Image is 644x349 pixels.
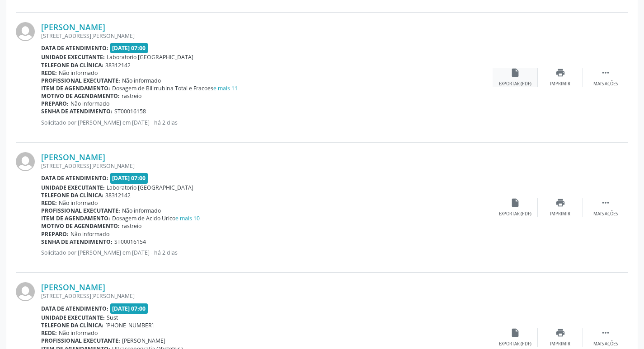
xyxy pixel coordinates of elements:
span: Não informado [59,69,98,77]
b: Data de atendimento: [41,174,108,182]
span: [PHONE_NUMBER] [105,321,154,329]
img: img [16,282,35,301]
span: Não informado [71,100,109,107]
a: [PERSON_NAME] [41,282,105,292]
i: print [555,198,565,208]
span: 38312142 [105,191,131,199]
span: [DATE] 07:00 [110,173,148,183]
b: Senha de atendimento: [41,107,113,115]
b: Data de atendimento: [41,44,108,52]
a: [PERSON_NAME] [41,22,105,32]
img: img [16,152,35,171]
span: ST00016158 [114,107,146,115]
i: insert_drive_file [510,328,520,338]
div: Imprimir [550,81,570,87]
b: Preparo: [41,230,69,238]
b: Motivo de agendamento: [41,222,120,230]
b: Profissional executante: [41,207,120,214]
span: Não informado [122,207,161,214]
i: print [555,68,565,78]
i: print [555,328,565,338]
div: Exportar (PDF) [499,341,531,347]
span: [PERSON_NAME] [122,337,165,344]
a: e mais 10 [175,214,200,222]
span: Não informado [122,77,161,84]
div: Exportar (PDF) [499,211,531,217]
b: Senha de atendimento: [41,238,113,246]
div: Exportar (PDF) [499,81,531,87]
p: Solicitado por [PERSON_NAME] em [DATE] - há 2 dias [41,119,493,126]
div: Mais ações [593,341,618,347]
div: Mais ações [593,81,618,87]
a: e mais 11 [213,84,238,92]
span: Não informado [59,329,98,337]
b: Profissional executante: [41,77,120,84]
p: Solicitado por [PERSON_NAME] em [DATE] - há 2 dias [41,249,493,256]
i:  [601,68,611,78]
a: [PERSON_NAME] [41,152,105,162]
b: Rede: [41,329,57,337]
b: Rede: [41,199,57,207]
span: Laboratorio [GEOGRAPHIC_DATA] [107,53,193,61]
img: img [16,22,35,41]
span: rastreio [122,222,141,230]
b: Telefone da clínica: [41,61,103,69]
b: Preparo: [41,100,69,107]
span: rastreio [122,92,141,100]
b: Rede: [41,69,57,77]
span: [DATE] 07:00 [110,43,148,53]
b: Unidade executante: [41,53,105,61]
i: insert_drive_file [510,68,520,78]
b: Unidade executante: [41,184,105,191]
span: Sust [107,314,118,321]
b: Unidade executante: [41,314,105,321]
i: insert_drive_file [510,198,520,208]
b: Profissional executante: [41,337,120,344]
b: Telefone da clínica: [41,191,103,199]
span: Não informado [71,230,109,238]
i:  [601,198,611,208]
div: Imprimir [550,211,570,217]
span: Dosagem de Acido Urico [112,214,200,222]
b: Telefone da clínica: [41,321,103,329]
span: ST00016154 [114,238,146,246]
b: Data de atendimento: [41,305,108,312]
span: 38312142 [105,61,131,69]
div: Imprimir [550,341,570,347]
i:  [601,328,611,338]
span: [DATE] 07:00 [110,303,148,314]
b: Item de agendamento: [41,84,110,92]
b: Motivo de agendamento: [41,92,120,100]
div: Mais ações [593,211,618,217]
div: [STREET_ADDRESS][PERSON_NAME] [41,32,493,40]
span: Dosagem de Bilirrubina Total e Fracoes [112,84,238,92]
b: Item de agendamento: [41,214,110,222]
span: Não informado [59,199,98,207]
span: Laboratorio [GEOGRAPHIC_DATA] [107,184,193,191]
div: [STREET_ADDRESS][PERSON_NAME] [41,292,493,300]
div: [STREET_ADDRESS][PERSON_NAME] [41,162,493,170]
